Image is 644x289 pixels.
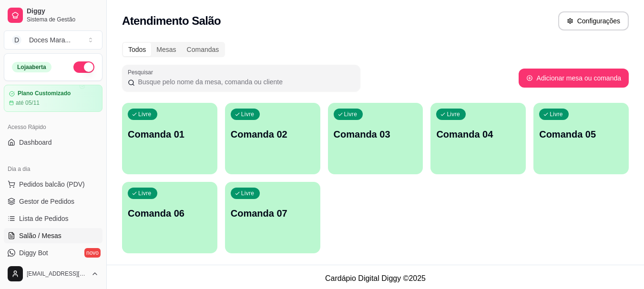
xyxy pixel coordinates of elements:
span: Salão / Mesas [19,231,61,240]
input: Pesquisar [135,77,355,87]
p: Livre [344,110,358,118]
div: Dia a dia [4,161,102,177]
a: Gestor de Pedidos [4,194,102,209]
div: Mesas [151,43,181,56]
a: Dashboard [4,135,102,150]
label: Pesquisar [128,68,156,76]
button: Adicionar mesa ou comanda [519,69,629,88]
p: Comanda 02 [231,128,315,141]
p: Livre [138,189,152,197]
div: Todos [123,43,151,56]
button: LivreComanda 01 [122,103,217,174]
span: Sistema de Gestão [27,16,99,23]
p: Comanda 06 [128,207,212,220]
button: LivreComanda 06 [122,182,217,253]
button: LivreComanda 05 [533,103,629,174]
p: Livre [241,189,255,197]
span: Lista de Pedidos [19,214,69,223]
p: Livre [550,110,563,118]
p: Comanda 07 [231,207,315,220]
span: Diggy [27,7,99,16]
button: Pedidos balcão (PDV) [4,177,102,192]
p: Comanda 04 [436,128,520,141]
a: DiggySistema de Gestão [4,4,102,27]
span: Gestor de Pedidos [19,197,74,206]
span: D [12,35,21,45]
article: até 05/11 [16,99,40,107]
p: Comanda 03 [334,128,418,141]
span: Pedidos balcão (PDV) [19,179,85,189]
button: LivreComanda 03 [328,103,423,174]
button: [EMAIL_ADDRESS][DOMAIN_NAME] [4,262,102,285]
button: Select a team [4,30,102,50]
p: Livre [241,110,255,118]
a: Lista de Pedidos [4,211,102,226]
p: Livre [447,110,460,118]
span: Dashboard [19,138,52,147]
div: Acesso Rápido [4,120,102,135]
button: Alterar Status [73,61,94,73]
span: Diggy Bot [19,248,48,258]
p: Livre [138,110,152,118]
span: [EMAIL_ADDRESS][DOMAIN_NAME] [27,270,87,278]
a: Plano Customizadoaté 05/11 [4,85,102,112]
h2: Atendimento Salão [122,13,221,29]
p: Comanda 01 [128,128,212,141]
button: Configurações [558,11,629,30]
a: Salão / Mesas [4,228,102,243]
article: Plano Customizado [18,90,71,97]
div: Doces Mara ... [29,35,71,45]
button: LivreComanda 02 [225,103,320,174]
div: Loja aberta [12,62,51,72]
div: Comandas [182,43,225,56]
a: Diggy Botnovo [4,245,102,260]
button: LivreComanda 07 [225,182,320,253]
button: LivreComanda 04 [430,103,526,174]
p: Comanda 05 [539,128,623,141]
